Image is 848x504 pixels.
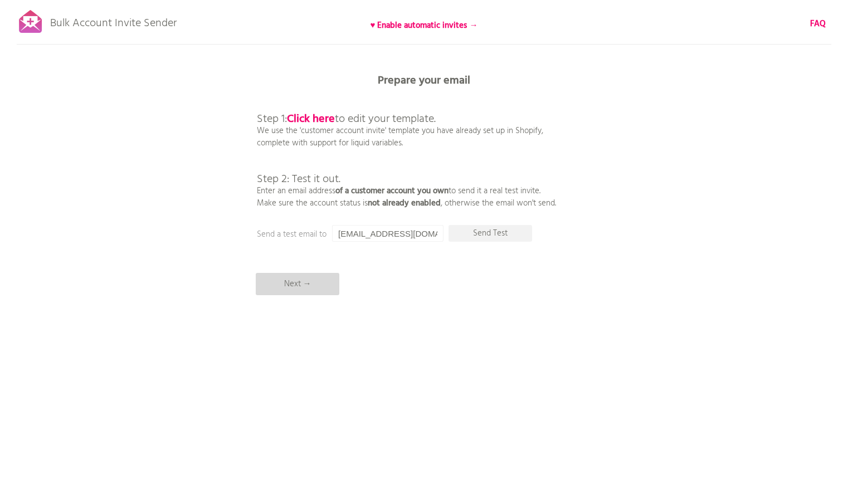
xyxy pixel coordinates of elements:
[449,225,532,242] p: Send Test
[335,184,449,198] b: of a customer account you own
[287,110,335,128] a: Click here
[257,228,480,241] p: Send a test email to
[257,89,556,209] p: We use the 'customer account invite' template you have already set up in Shopify, complete with s...
[368,197,441,210] b: not already enabled
[50,7,177,35] p: Bulk Account Invite Sender
[378,72,470,90] b: Prepare your email
[371,19,478,32] b: ♥ Enable automatic invites →
[257,170,340,188] span: Step 2: Test it out.
[256,273,339,295] p: Next →
[257,110,436,128] span: Step 1: to edit your template.
[810,18,826,30] a: FAQ
[810,17,826,31] b: FAQ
